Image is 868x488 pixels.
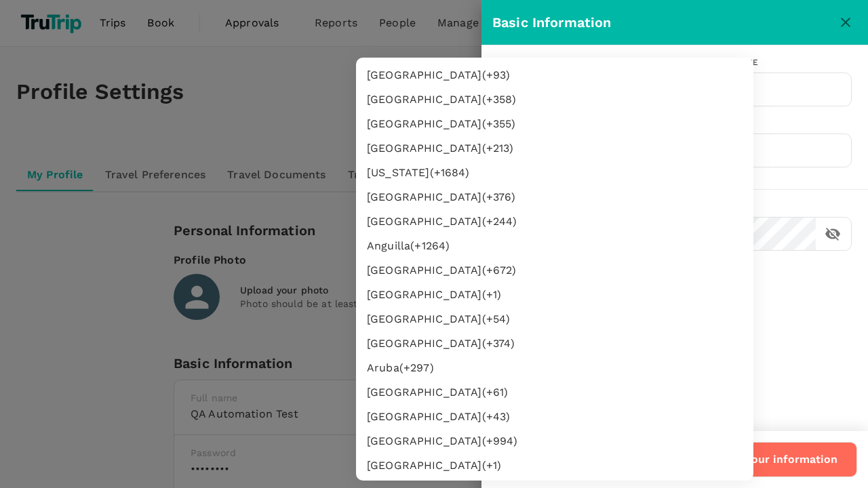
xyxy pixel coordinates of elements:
[356,453,753,478] li: [GEOGRAPHIC_DATA] (+ 1 )
[356,185,753,209] li: [GEOGRAPHIC_DATA] (+ 376 )
[356,209,753,234] li: [GEOGRAPHIC_DATA] (+ 244 )
[356,234,753,258] li: Anguilla (+ 1264 )
[356,356,753,380] li: Aruba (+ 297 )
[356,405,753,429] li: [GEOGRAPHIC_DATA] (+ 43 )
[356,87,753,112] li: [GEOGRAPHIC_DATA] (+ 358 )
[356,112,753,136] li: [GEOGRAPHIC_DATA] (+ 355 )
[356,429,753,453] li: [GEOGRAPHIC_DATA] (+ 994 )
[356,258,753,283] li: [GEOGRAPHIC_DATA] (+ 672 )
[356,136,753,161] li: [GEOGRAPHIC_DATA] (+ 213 )
[356,307,753,331] li: [GEOGRAPHIC_DATA] (+ 54 )
[356,283,753,307] li: [GEOGRAPHIC_DATA] (+ 1 )
[356,331,753,356] li: [GEOGRAPHIC_DATA] (+ 374 )
[356,63,753,87] li: [GEOGRAPHIC_DATA] (+ 93 )
[356,161,753,185] li: [US_STATE] (+ 1684 )
[356,380,753,405] li: [GEOGRAPHIC_DATA] (+ 61 )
